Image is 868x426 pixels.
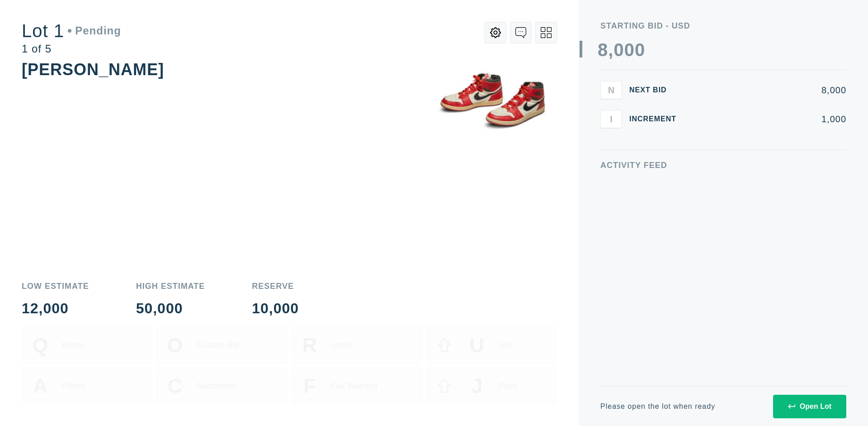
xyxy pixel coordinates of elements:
div: Lot 1 [22,22,121,40]
div: Please open the lot when ready [600,403,715,410]
button: N [600,81,622,99]
div: 0 [624,41,635,59]
button: Open Lot [773,395,846,418]
div: 0 [635,41,645,59]
div: Increment [629,115,684,123]
span: N [608,85,614,95]
div: 8 [598,41,608,59]
div: 10,000 [252,301,299,316]
span: I [610,114,613,124]
div: Open Lot [788,402,831,411]
button: I [600,110,622,128]
div: Pending [68,25,121,36]
div: 1,000 [691,115,846,124]
div: 1 of 5 [22,43,121,54]
div: 50,000 [136,301,205,316]
div: Activity Feed [600,161,846,169]
div: Reserve [252,282,299,290]
div: 12,000 [22,301,89,316]
div: Low Estimate [22,282,89,290]
div: Starting Bid - USD [600,22,846,30]
div: , [608,41,613,222]
div: 8,000 [691,86,846,95]
div: High Estimate [136,282,205,290]
div: 0 [613,41,624,59]
div: Next Bid [629,86,684,94]
div: [PERSON_NAME] [22,60,164,79]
